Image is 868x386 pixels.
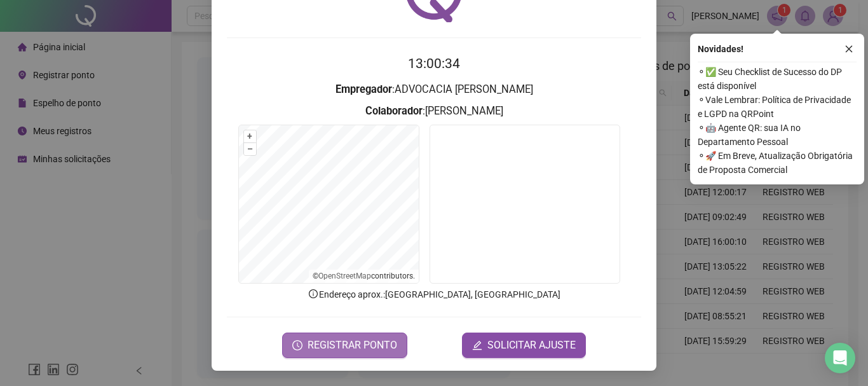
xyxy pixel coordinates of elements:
[462,333,586,358] button: editSOLICITAR AJUSTE
[365,105,423,117] strong: Colaborador
[698,93,857,121] span: ⚬ Vale Lembrar: Política de Privacidade e LGPD na QRPoint
[227,287,641,301] p: Endereço aprox. : [GEOGRAPHIC_DATA], [GEOGRAPHIC_DATA]
[308,288,319,300] span: info-circle
[408,56,460,71] time: 13:00:34
[318,272,371,280] a: OpenStreetMap
[292,340,302,350] span: clock-circle
[227,81,641,98] h3: : ADVOCACIA [PERSON_NAME]
[487,338,576,353] span: SOLICITAR AJUSTE
[698,149,857,177] span: ⚬ 🚀 Em Breve, Atualização Obrigatória de Proposta Comercial
[698,42,743,56] span: Novidades !
[825,343,855,373] div: Open Intercom Messenger
[313,272,415,280] li: © contributors.
[698,65,857,93] span: ⚬ ✅ Seu Checklist de Sucesso do DP está disponível
[244,143,256,155] button: –
[698,121,857,149] span: ⚬ 🤖 Agente QR: sua IA no Departamento Pessoal
[472,340,482,350] span: edit
[308,338,397,353] span: REGISTRAR PONTO
[844,45,853,53] span: close
[244,130,256,142] button: +
[336,83,392,95] strong: Empregador
[227,103,641,120] h3: : [PERSON_NAME]
[282,333,407,358] button: REGISTRAR PONTO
